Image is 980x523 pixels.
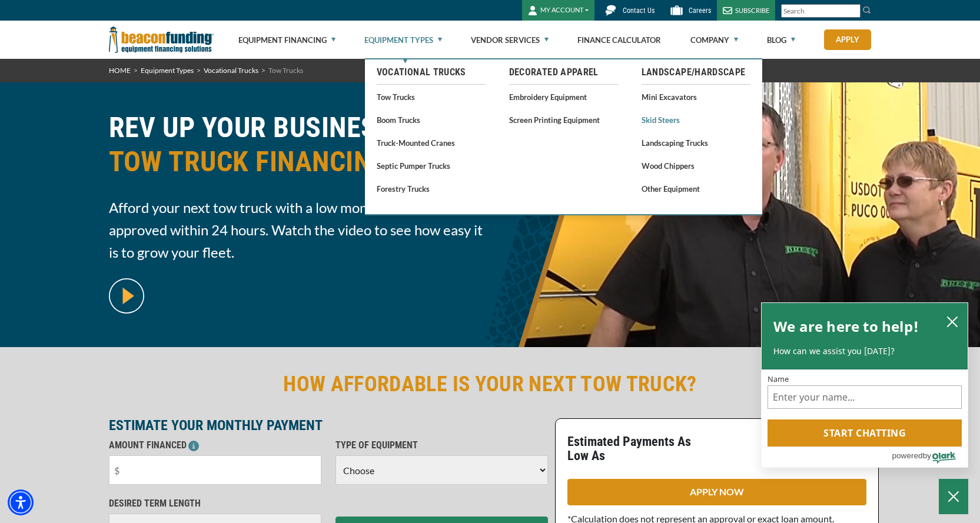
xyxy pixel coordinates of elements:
a: Vendor Services [471,21,549,59]
a: Landscaping Trucks [642,135,750,150]
span: Contact Us [623,6,655,15]
input: Name [768,385,962,409]
a: HOME [109,66,131,75]
button: close chatbox [943,313,962,329]
a: Equipment Types [364,21,442,59]
h1: REV UP YOUR BUSINESS [109,111,483,188]
a: Skid Steers [642,112,750,127]
a: Other Equipment [642,181,750,196]
a: Boom Trucks [377,112,486,127]
a: Equipment Types [141,66,194,75]
img: Beacon Funding Corporation logo [109,21,214,59]
a: Vocational Trucks [377,65,486,79]
button: Start chatting [768,419,962,447]
span: TOW TRUCK FINANCING [109,145,483,179]
p: ESTIMATE YOUR MONTHLY PAYMENT [109,418,548,432]
a: Decorated Apparel [509,65,618,79]
a: Vocational Trucks [204,66,258,75]
button: Close Chatbox [939,479,968,514]
p: DESIRED TERM LENGTH [109,497,321,511]
a: Clear search text [848,6,858,16]
span: powered [892,448,922,463]
a: Blog [767,21,795,59]
a: Embroidery Equipment [509,89,618,104]
img: video modal pop-up play button [109,278,144,314]
a: Equipment Financing [238,21,335,59]
p: Estimated Payments As Low As [567,435,710,463]
a: Truck-Mounted Cranes [377,135,486,150]
input: $ [109,455,321,485]
a: Finance Calculator [577,21,661,59]
p: TYPE OF EQUIPMENT [335,438,548,452]
span: Afford your next tow truck with a low monthly payment. Get approved within 24 hours. Watch the vi... [109,196,483,264]
a: Septic Pumper Trucks [377,158,486,173]
a: Mini Excavators [642,89,750,104]
div: Accessibility Menu [8,489,34,515]
label: Name [768,375,962,383]
div: olark chatbox [761,302,968,468]
a: Company [690,21,738,59]
img: Search [862,5,872,15]
a: Wood Chippers [642,158,750,173]
span: Careers [689,6,711,15]
input: Search [781,4,861,18]
a: APPLY NOW [567,479,866,505]
a: Apply [824,29,871,50]
span: by [923,448,931,463]
a: Powered by Olark - open in a new tab [892,447,968,467]
h2: HOW AFFORDABLE IS YOUR NEXT TOW TRUCK? [109,371,872,398]
a: Tow Trucks [377,89,486,104]
a: Forestry Trucks [377,181,486,196]
span: Tow Trucks [268,66,303,75]
p: How can we assist you [DATE]? [773,345,956,357]
h2: We are here to help! [773,315,919,338]
a: Screen Printing Equipment [509,112,618,127]
p: AMOUNT FINANCED [109,438,321,452]
a: Landscape/Hardscape [642,65,750,79]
